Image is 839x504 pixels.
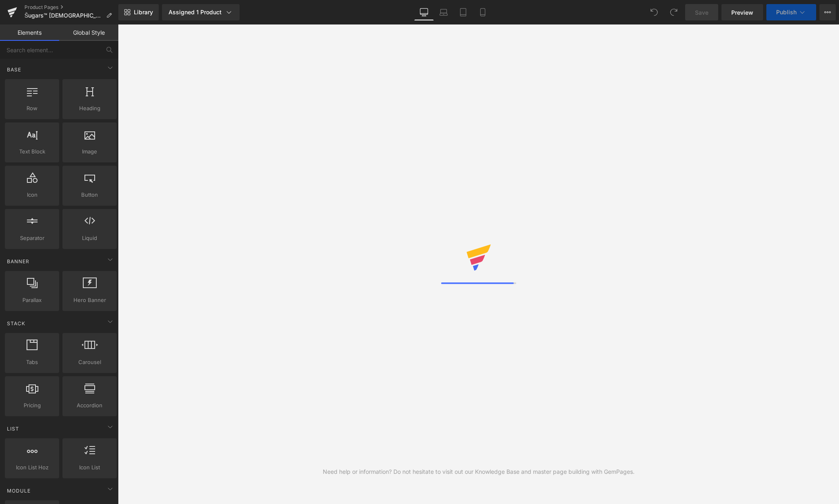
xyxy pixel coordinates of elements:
[666,4,682,20] button: Redo
[7,463,57,472] span: Icon List Hoz
[721,4,763,20] a: Preview
[776,9,797,16] span: Publish
[453,4,473,20] a: Tablet
[6,258,30,265] span: Banner
[6,320,26,327] span: Stack
[766,4,816,20] button: Publish
[65,104,114,113] span: Heading
[65,234,114,242] span: Liquid
[731,8,753,17] span: Preview
[434,4,453,20] a: Laptop
[473,4,493,20] a: Mobile
[6,425,20,433] span: List
[65,191,114,199] span: Button
[169,8,233,16] div: Assigned 1 Product
[6,66,22,73] span: Base
[7,104,57,113] span: Row
[7,147,57,156] span: Text Block
[65,147,114,156] span: Image
[819,4,836,20] button: More
[646,4,662,20] button: Undo
[24,12,103,19] span: Šugars™ [DEMOGRAPHIC_DATA] saldinātājs
[414,4,434,20] a: Desktop
[65,401,114,410] span: Accordion
[695,8,708,17] span: Save
[118,4,159,20] a: New Library
[24,4,118,11] a: Product Pages
[7,296,57,304] span: Parallax
[59,24,118,41] a: Global Style
[65,296,114,304] span: Hero Banner
[323,467,635,476] div: Need help or information? Do not hesitate to visit out our Knowledge Base and master page buildin...
[134,9,153,16] span: Library
[65,463,114,472] span: Icon List
[7,234,57,242] span: Separator
[6,487,31,495] span: Module
[7,401,57,410] span: Pricing
[65,358,114,366] span: Carousel
[7,358,57,366] span: Tabs
[7,191,57,199] span: Icon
